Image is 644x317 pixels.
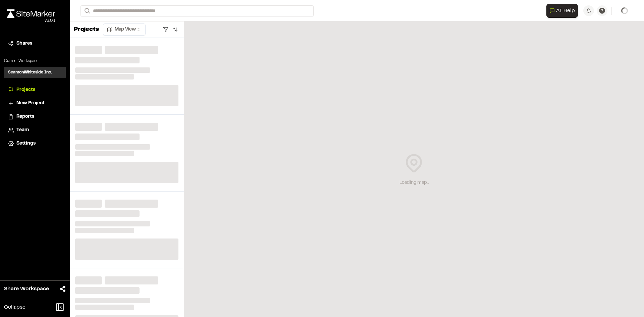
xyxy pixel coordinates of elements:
[8,40,62,47] a: Shares
[16,126,29,134] span: Team
[16,140,36,147] span: Settings
[8,140,62,147] a: Settings
[16,113,34,120] span: Reports
[556,7,575,15] span: AI Help
[8,69,52,75] h3: SeamonWhiteside Inc.
[16,100,45,107] span: New Project
[4,285,49,293] span: Share Workspace
[546,4,581,18] div: Open AI Assistant
[7,18,55,24] div: Oh geez...please don't...
[8,126,62,134] a: Team
[8,100,62,107] a: New Project
[80,5,93,16] button: Search
[7,9,55,18] img: rebrand.png
[16,40,32,47] span: Shares
[4,303,25,311] span: Collapse
[8,86,62,94] a: Projects
[16,86,35,94] span: Projects
[74,25,99,34] p: Projects
[399,179,429,187] div: Loading map...
[8,113,62,120] a: Reports
[546,4,578,18] button: Open AI Assistant
[4,58,66,64] p: Current Workspace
